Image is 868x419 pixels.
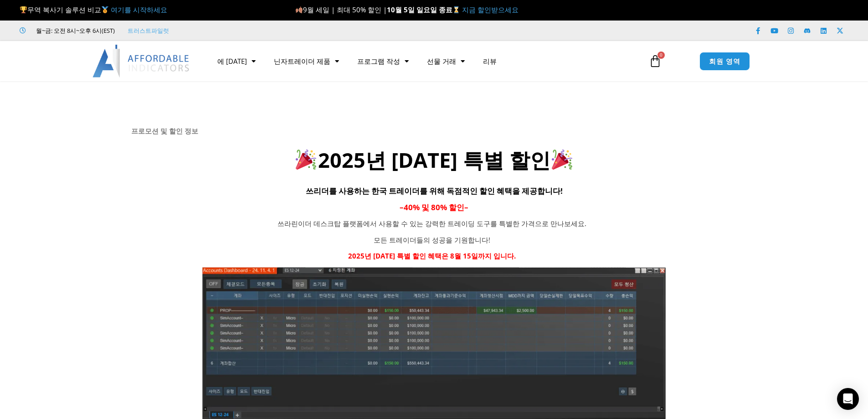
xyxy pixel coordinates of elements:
[464,202,468,212] font: –
[265,51,348,72] a: 닌자트레이더 제품
[102,6,108,13] img: 🥇
[474,51,506,72] a: 리뷰
[348,51,418,72] a: 프로그램 작성
[635,48,675,74] a: 0
[128,25,169,36] a: 트러스트파일럿
[357,57,400,66] font: 프로그램 작성
[427,57,456,66] font: 선물 거래
[208,51,265,72] a: 에 [DATE]
[462,5,519,14] a: 지금 할인받으세요
[296,6,303,13] img: 🍂
[699,52,750,71] a: 회원 영역
[128,26,169,35] font: 트러스트파일럿
[274,57,330,66] font: 닌자트레이더 제품
[318,146,550,174] font: 2025년 [DATE] 특별 할인
[837,388,859,410] div: 인터콤 메신저 열기
[303,5,387,14] font: 9월 세일 | 최대 50% 할인 |
[208,51,638,72] nav: 메뉴
[709,57,740,66] font: 회원 영역
[348,251,516,260] font: 2025년 [DATE] 특별 할인 혜택은 8월 15일까지 입니다.
[27,5,101,14] font: 무역 복사기 솔루션 비교
[453,6,460,13] img: ⌛
[217,57,247,66] font: 에 [DATE]
[404,202,464,212] font: 40% 및 80% 할인
[483,57,497,66] font: 리뷰
[552,149,572,170] img: 🎉
[20,6,27,13] img: 🏆
[374,235,490,244] font: 모든 트레이더들의 성공을 기원합니다!
[296,149,316,170] img: 🎉
[131,126,198,135] font: 프로모션 및 할인 정보
[111,5,167,14] a: 여기를 시작하세요
[387,5,452,14] font: 10월 5일 일요일 종료
[660,52,663,58] font: 0
[418,51,474,72] a: 선물 거래
[306,186,563,196] font: 쓰리더를 사용하는 한국 트레이더를 위해 독점적인 할인 혜택을 제공합니다!
[400,202,404,212] font: –
[277,219,586,228] font: 쓰라린이더 데스크탑 플랫폼에서 사용할 수 있는 강력한 트레이딩 도구를 특별한 가격으로 만나보세요.
[92,45,190,78] img: LogoAI | 저렴한 지표 – NinjaTrader
[36,26,115,35] font: 월~금: 오전 8시~오후 6시(EST)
